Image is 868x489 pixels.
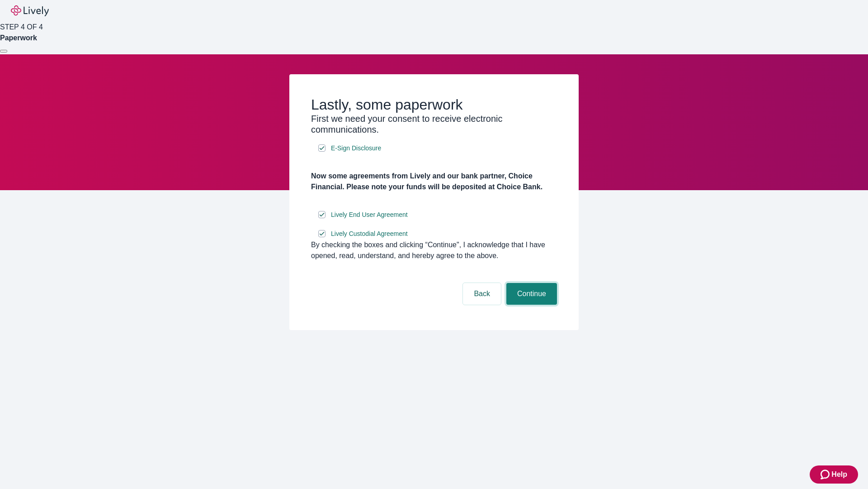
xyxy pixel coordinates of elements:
span: Lively Custodial Agreement [331,229,408,239]
img: Lively [11,5,49,16]
button: Back [463,283,501,305]
button: Continue [506,283,557,305]
span: E-Sign Disclosure [331,144,381,153]
span: Lively End User Agreement [331,210,408,220]
svg: Zendesk support icon [821,469,831,480]
button: Zendesk support iconHelp [810,465,858,484]
h2: Lastly, some paperwork [311,96,557,113]
a: e-sign disclosure document [329,228,410,240]
h3: First we need your consent to receive electronic communications. [311,113,557,135]
div: By checking the boxes and clicking “Continue", I acknowledge that I have opened, read, understand... [311,240,557,261]
a: e-sign disclosure document [329,209,410,221]
a: e-sign disclosure document [329,143,383,154]
h4: Now some agreements from Lively and our bank partner, Choice Financial. Please note your funds wi... [311,171,557,192]
span: Help [831,469,847,480]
